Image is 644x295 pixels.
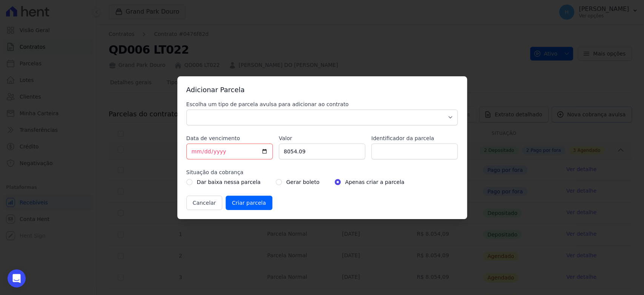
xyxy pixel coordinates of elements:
label: Gerar boleto [286,178,320,187]
label: Dar baixa nessa parcela [197,178,261,187]
h3: Adicionar Parcela [186,85,458,94]
div: Open Intercom Messenger [8,269,26,287]
button: Cancelar [186,196,223,210]
label: Escolha um tipo de parcela avulsa para adicionar ao contrato [186,100,458,108]
label: Situação da cobrança [186,168,458,176]
label: Data de vencimento [186,134,273,142]
label: Identificador da parcela [371,134,458,142]
input: Criar parcela [226,196,272,210]
label: Apenas criar a parcela [345,178,404,187]
label: Valor [279,134,365,142]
